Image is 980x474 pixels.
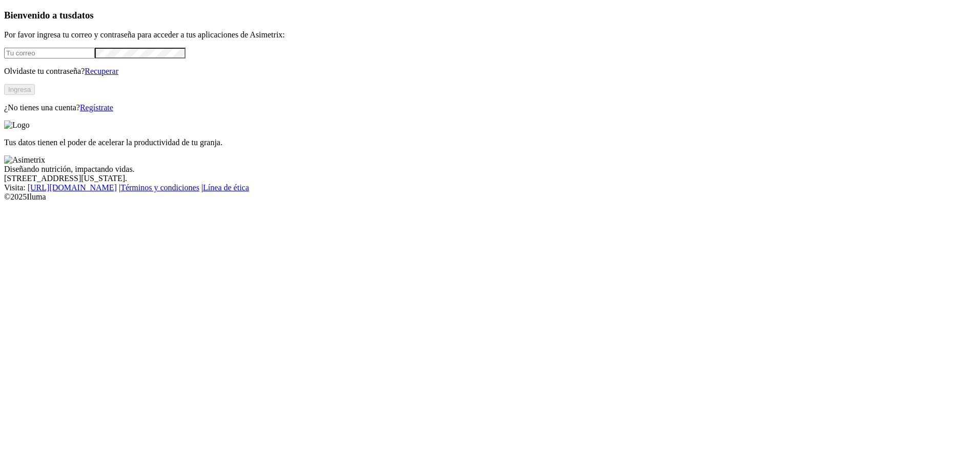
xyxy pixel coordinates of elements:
a: Términos y condiciones [120,183,199,192]
p: Tus datos tienen el poder de acelerar la productividad de tu granja. [4,138,976,147]
p: Por favor ingresa tu correo y contraseña para acceder a tus aplicaciones de Asimetrix: [4,30,976,39]
h3: Bienvenido a tus [4,10,976,21]
a: Recuperar [85,67,118,75]
a: Línea de ética [203,183,249,192]
img: Asimetrix [4,155,45,165]
input: Tu correo [4,48,95,58]
span: datos [72,10,94,21]
img: Logo [4,121,30,130]
button: Ingresa [4,84,35,95]
p: ¿No tienes una cuenta? [4,103,976,112]
div: Diseñando nutrición, impactando vidas. [4,165,976,174]
div: Visita : | | [4,183,976,192]
div: © 2025 Iluma [4,192,976,202]
div: [STREET_ADDRESS][US_STATE]. [4,174,976,183]
p: Olvidaste tu contraseña? [4,67,976,76]
a: [URL][DOMAIN_NAME] [28,183,117,192]
a: Regístrate [80,103,113,112]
